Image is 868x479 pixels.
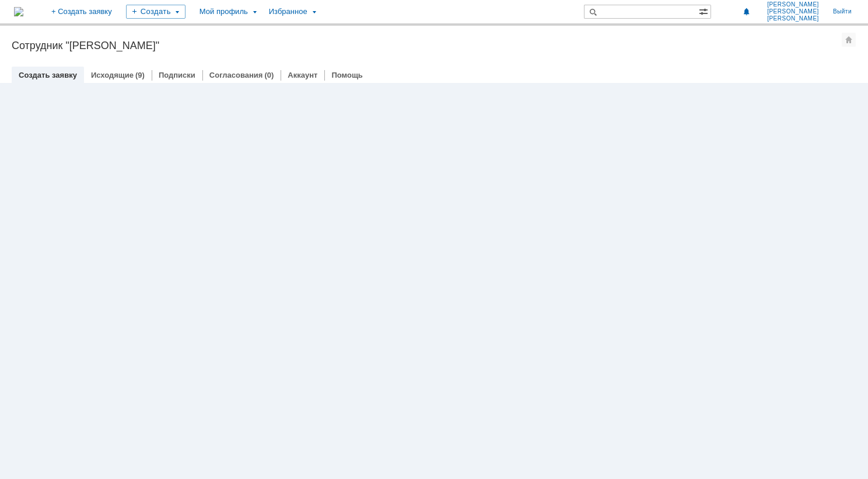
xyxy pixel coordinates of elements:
span: [PERSON_NAME] [767,8,819,15]
a: Перейти на домашнюю страницу [14,7,23,16]
a: Помощь [331,71,362,79]
span: [PERSON_NAME] [767,15,819,22]
span: Расширенный поиск [699,5,710,16]
div: (0) [264,71,274,79]
span: [PERSON_NAME] [767,1,819,8]
a: Исходящие [91,71,134,79]
img: logo [14,7,23,16]
div: Сделать домашней страницей [842,33,856,47]
a: Создать заявку [19,71,77,79]
a: Аккаунт [288,71,317,79]
a: Согласования [209,71,263,79]
a: Подписки [159,71,195,79]
div: Создать [126,5,185,19]
div: Сотрудник "[PERSON_NAME]" [12,40,822,51]
div: (9) [135,71,145,79]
